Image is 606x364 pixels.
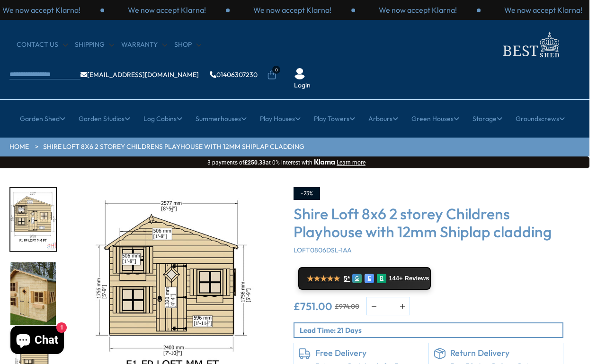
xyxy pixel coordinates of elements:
[10,262,56,325] img: Loft-001_3fe6e3f3-ca99-474f-8250-06bc4a6002b4_200x200.jpg
[17,40,68,50] a: CONTACT US
[335,303,359,310] del: £974.00
[405,275,429,282] span: Reviews
[294,301,332,312] ins: £751.00
[368,107,398,130] a: Arbours
[298,267,431,290] a: ★★★★★ 5* G E R 144+ Reviews
[472,107,502,130] a: Storage
[516,107,565,130] a: Groundscrews
[2,5,80,15] p: We now accept Klarna!
[352,274,362,283] div: G
[9,261,57,326] div: 4 / 11
[294,205,563,241] h3: Shire Loft 8x6 2 storey Childrens Playhouse with 12mm Shiplap cladding
[260,107,301,130] a: Play Houses
[253,5,331,15] p: We now accept Klarna!
[79,107,130,130] a: Garden Studios
[315,348,424,358] h6: Free Delivery
[8,326,67,356] inbox-online-store-chat: Shopify online store chat
[450,348,559,358] h6: Return Delivery
[504,5,582,15] p: We now accept Klarna!
[80,71,199,78] a: [EMAIL_ADDRESS][DOMAIN_NAME]
[128,5,206,15] p: We now accept Klarna!
[104,5,230,15] div: 3 / 3
[10,188,56,251] img: LOFTFPBUILDINGASSEMBLYDRAWINGMMFTFRONT_aec86699-4162-49cc-96e2-b0a0a0b96f6a_200x200.jpg
[314,107,355,130] a: Play Towers
[230,5,355,15] div: 1 / 3
[294,68,305,79] img: User Icon
[267,70,276,80] a: 0
[355,5,481,15] div: 2 / 3
[143,107,182,130] a: Log Cabins
[174,40,201,50] a: Shop
[75,40,114,50] a: Shipping
[294,81,311,90] a: Login
[121,40,167,50] a: Warranty
[379,5,457,15] p: We now accept Klarna!
[307,274,340,283] span: ★★★★★
[365,274,374,283] div: E
[9,142,29,152] a: HOME
[9,187,57,252] div: 3 / 11
[294,187,320,200] div: -23%
[497,29,563,60] img: logo
[272,66,280,74] span: 0
[411,107,459,130] a: Green Houses
[300,325,562,335] p: Lead Time: 21 Days
[20,107,65,130] a: Garden Shed
[377,274,386,283] div: R
[196,107,247,130] a: Summerhouses
[481,5,606,15] div: 3 / 3
[210,71,258,78] a: 01406307230
[389,275,402,282] span: 144+
[294,246,352,254] span: LOFT0806DSL-1AA
[43,142,304,152] a: Shire Loft 8x6 2 storey Childrens Playhouse with 12mm Shiplap cladding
